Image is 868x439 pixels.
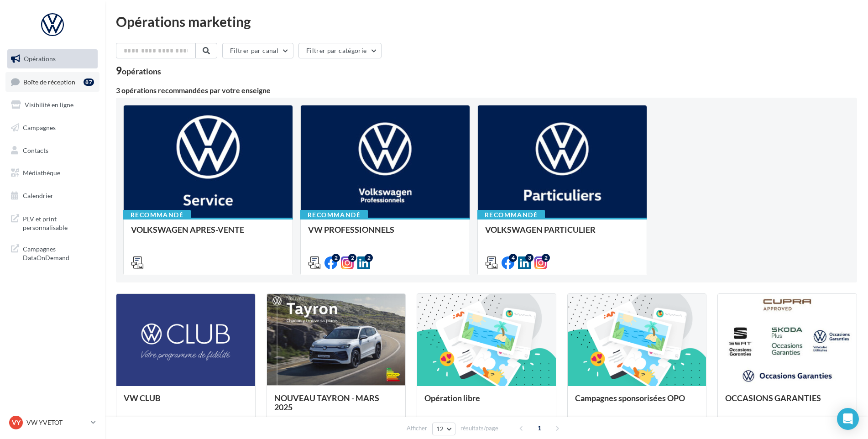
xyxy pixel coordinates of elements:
a: VY VW YVETOT [7,414,98,431]
div: Recommandé [300,210,368,220]
a: Médiathèque [5,163,99,183]
button: 12 [432,423,455,435]
div: 3 [525,254,533,262]
button: Filtrer par catégorie [298,43,382,58]
p: VW YVETOT [26,418,87,427]
span: 1 [532,421,547,435]
a: Calendrier [5,186,99,205]
a: Visibilité en ligne [5,95,99,115]
span: VY [12,418,21,427]
div: Recommandé [477,210,545,220]
div: 2 [542,254,550,262]
span: Campagnes sponsorisées OPO [575,393,685,403]
div: 2 [365,254,373,262]
span: NOUVEAU TAYRON - MARS 2025 [274,393,379,412]
span: VW CLUB [124,393,161,403]
a: Opérations [5,49,99,68]
a: Contacts [5,141,99,160]
span: Campagnes [23,124,56,131]
div: 3 opérations recommandées par votre enseigne [116,87,857,94]
span: VOLKSWAGEN PARTICULIER [485,225,596,235]
button: Filtrer par canal [222,43,293,58]
span: Campagnes DataOnDemand [23,243,94,262]
span: Opérations [24,55,56,63]
div: 4 [509,254,517,262]
span: Opération libre [424,393,480,403]
span: OCCASIONS GARANTIES [725,393,821,403]
span: Visibilité en ligne [25,101,73,109]
div: Open Intercom Messenger [837,408,859,430]
span: Médiathèque [23,169,60,177]
a: Boîte de réception87 [5,72,99,92]
span: Contacts [23,146,48,154]
div: Opérations marketing [116,15,857,28]
a: Campagnes [5,118,99,137]
span: VW PROFESSIONNELS [308,225,394,235]
div: opérations [122,67,161,75]
span: Calendrier [23,192,53,199]
a: PLV et print personnalisable [5,209,99,236]
div: 2 [332,254,340,262]
a: Campagnes DataOnDemand [5,239,99,266]
div: 9 [116,66,161,76]
div: Recommandé [123,210,191,220]
span: 12 [436,425,444,433]
div: 87 [84,78,94,86]
span: résultats/page [460,424,498,433]
span: PLV et print personnalisable [23,213,94,232]
span: Afficher [407,424,427,433]
span: Boîte de réception [23,78,75,85]
span: VOLKSWAGEN APRES-VENTE [131,225,244,235]
div: 2 [348,254,356,262]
